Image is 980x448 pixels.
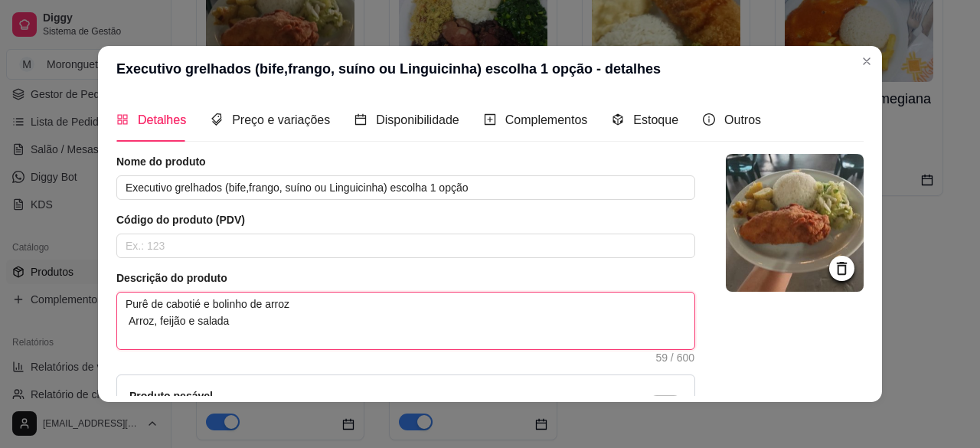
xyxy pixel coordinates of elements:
span: Disponibilidade [376,113,459,126]
input: Ex.: Hamburguer de costela [116,175,695,200]
span: code-sandbox [612,113,624,126]
article: Nome do produto [116,154,695,169]
span: tags [211,113,223,126]
textarea: Purê de cabotié e bolinho de arroz Arroz, feijão e salada [117,293,694,349]
span: Outros [724,113,761,126]
span: appstore [116,113,129,126]
span: Complementos [505,113,588,126]
header: Executivo grelhados (bife,frango, suíno ou Linguicinha) escolha 1 opção - detalhes [98,46,882,92]
input: Ex.: 123 [116,234,695,258]
article: Código do produto (PDV) [116,212,695,227]
span: calendar [354,113,367,126]
span: Estoque [633,113,678,126]
label: Produto pesável [129,390,213,402]
button: Close [854,49,879,74]
img: logo da loja [726,154,864,292]
article: Descrição do produto [116,270,695,286]
span: Preço e variações [232,113,330,126]
span: info-circle [703,113,715,126]
span: Detalhes [138,113,186,126]
span: plus-square [484,113,496,126]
